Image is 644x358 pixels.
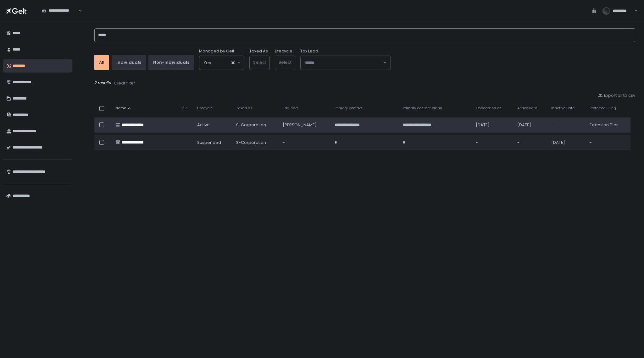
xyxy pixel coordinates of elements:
[94,80,635,86] div: 2 results
[42,14,78,20] input: Search for option
[335,106,363,111] span: Primary contact
[112,55,146,70] button: Individuals
[204,60,211,66] span: Yes
[590,122,627,128] div: Extension Filer
[517,140,544,145] div: -
[275,48,292,54] label: Lifecycle
[231,61,235,64] button: Clear Selected
[300,48,318,54] span: Tax Lead
[114,80,135,86] div: Clear filter
[38,4,82,18] div: Search for option
[199,56,244,70] div: Search for option
[99,60,104,65] div: All
[598,93,635,98] button: Export all to csv
[148,55,194,70] button: Non-Individuals
[115,106,126,111] span: Name
[590,140,627,145] div: -
[403,106,442,111] span: Primary contact email
[305,60,383,66] input: Search for option
[116,60,141,65] div: Individuals
[153,60,189,65] div: Non-Individuals
[197,106,213,111] span: Lifecycle
[301,56,391,70] div: Search for option
[517,122,544,128] div: [DATE]
[551,140,582,145] div: [DATE]
[253,59,266,65] span: Select
[476,140,510,145] div: -
[476,106,502,111] span: Onboarded on
[517,106,537,111] span: Active Date
[181,106,186,111] span: VIP
[197,140,221,145] span: suspended
[551,106,575,111] span: Inactive Date
[476,122,510,128] div: [DATE]
[236,122,275,128] div: S-Corporation
[283,106,298,111] span: Tax lead
[236,106,253,111] span: Taxed as
[94,55,109,70] button: All
[199,48,234,54] span: Managed by Gelt
[236,140,275,145] div: S-Corporation
[283,122,327,128] div: [PERSON_NAME]
[279,59,291,65] span: Select
[249,48,268,54] label: Taxed As
[551,122,582,128] div: -
[283,140,327,145] div: -
[197,122,210,128] span: active
[211,60,231,66] input: Search for option
[114,80,136,86] button: Clear filter
[590,106,616,111] span: Preferred Filing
